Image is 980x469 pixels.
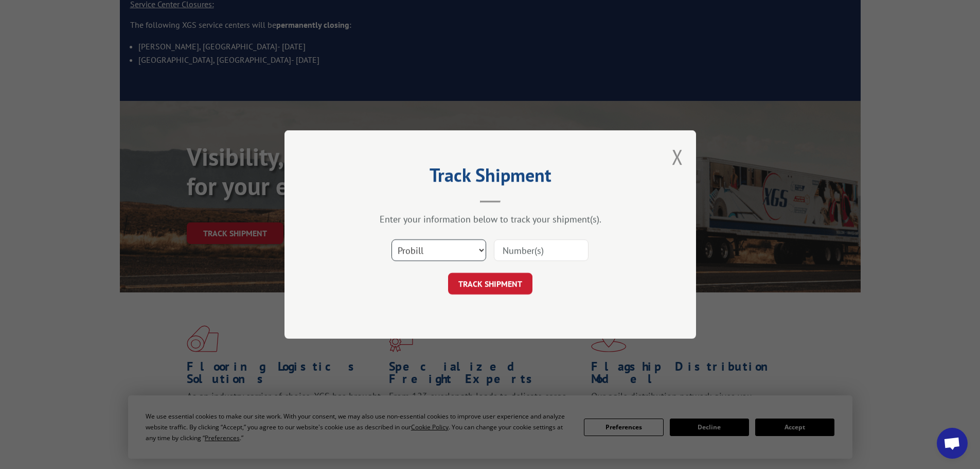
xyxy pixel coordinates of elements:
h2: Track Shipment [336,168,645,187]
button: TRACK SHIPMENT [448,273,532,294]
button: Close modal [672,143,683,170]
input: Number(s) [494,239,589,261]
div: Enter your information below to track your shipment(s). [336,213,645,225]
a: Open chat [937,428,968,459]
